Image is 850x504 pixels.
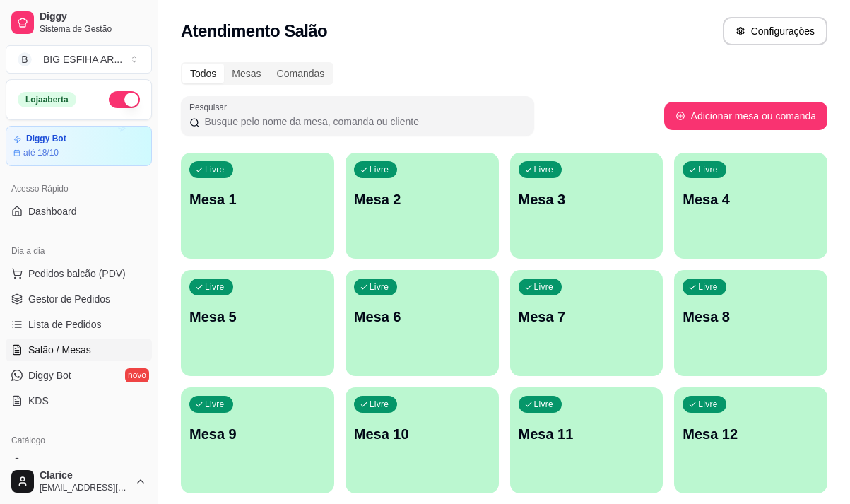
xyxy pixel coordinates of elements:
[189,189,326,209] p: Mesa 1
[224,64,268,83] div: Mesas
[189,101,232,113] label: Pesquisar
[683,424,819,444] p: Mesa 12
[354,189,490,209] p: Mesa 2
[370,399,389,410] p: Livre
[6,200,152,223] a: Dashboard
[189,307,326,327] p: Mesa 5
[28,204,77,218] span: Dashboard
[6,177,152,200] div: Acesso Rápido
[6,6,152,40] a: DiggySistema de Gestão
[534,281,554,293] p: Livre
[18,92,76,107] div: Loja aberta
[683,307,819,327] p: Mesa 8
[510,270,663,376] button: LivreMesa 7
[519,307,655,327] p: Mesa 7
[189,424,326,444] p: Mesa 9
[6,45,152,74] button: Select a team
[6,240,152,262] div: Dia a dia
[6,339,152,361] a: Salão / Mesas
[269,64,333,83] div: Comandas
[6,364,152,387] a: Diggy Botnovo
[40,23,146,35] span: Sistema de Gestão
[519,424,655,444] p: Mesa 11
[28,343,91,357] span: Salão / Mesas
[205,164,225,175] p: Livre
[28,394,49,408] span: KDS
[6,464,152,498] button: Clarice[EMAIL_ADDRESS][DOMAIN_NAME]
[674,153,827,259] button: LivreMesa 4
[534,399,554,410] p: Livre
[370,164,389,175] p: Livre
[28,266,126,281] span: Pedidos balcão (PDV)
[181,153,334,259] button: LivreMesa 1
[28,292,110,306] span: Gestor de Pedidos
[6,429,152,452] div: Catálogo
[182,64,224,83] div: Todos
[6,389,152,412] a: KDS
[6,313,152,336] a: Lista de Pedidos
[205,281,225,293] p: Livre
[354,307,490,327] p: Mesa 6
[698,164,718,175] p: Livre
[510,153,663,259] button: LivreMesa 3
[181,387,334,493] button: LivreMesa 9
[205,399,225,410] p: Livre
[346,270,499,376] button: LivreMesa 6
[6,262,152,285] button: Pedidos balcão (PDV)
[43,52,122,66] div: BIG ESFIHA AR ...
[510,387,663,493] button: LivreMesa 11
[18,52,32,66] span: B
[346,387,499,493] button: LivreMesa 10
[26,134,66,144] article: Diggy Bot
[109,91,140,108] button: Alterar Status
[674,387,827,493] button: LivreMesa 12
[28,368,71,382] span: Diggy Bot
[23,147,59,158] article: até 18/10
[346,153,499,259] button: LivreMesa 2
[28,317,102,332] span: Lista de Pedidos
[28,456,68,470] span: Produtos
[698,281,718,293] p: Livre
[370,281,389,293] p: Livre
[674,270,827,376] button: LivreMesa 8
[6,288,152,310] a: Gestor de Pedidos
[40,11,146,23] span: Diggy
[519,189,655,209] p: Mesa 3
[683,189,819,209] p: Mesa 4
[354,424,490,444] p: Mesa 10
[698,399,718,410] p: Livre
[200,115,526,129] input: Pesquisar
[723,17,827,45] button: Configurações
[181,20,327,42] h2: Atendimento Salão
[181,270,334,376] button: LivreMesa 5
[6,126,152,166] a: Diggy Botaté 18/10
[664,102,827,130] button: Adicionar mesa ou comanda
[6,452,152,474] a: Produtos
[40,482,129,493] span: [EMAIL_ADDRESS][DOMAIN_NAME]
[40,469,129,482] span: Clarice
[534,164,554,175] p: Livre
